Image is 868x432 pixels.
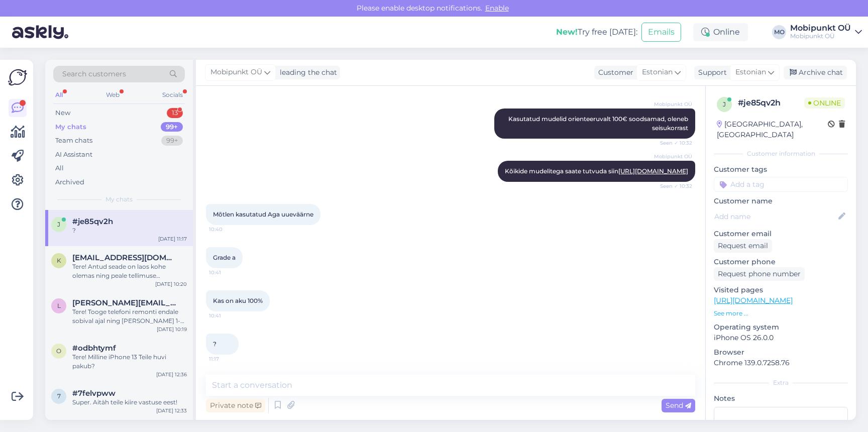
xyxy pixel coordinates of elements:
[641,23,681,42] button: Emails
[738,97,804,109] div: # je85qv2h
[156,407,187,414] div: [DATE] 12:33
[694,67,727,78] div: Support
[714,322,848,333] p: Operating system
[8,68,27,87] img: Askly Logo
[276,67,337,78] div: leading the chat
[655,139,692,147] span: Seen ✓ 10:32
[790,32,851,40] div: Mobipunkt OÜ
[714,177,848,192] input: Add a tag
[642,67,673,78] span: Estonian
[209,226,247,233] span: 10:40
[784,66,847,79] div: Archive chat
[56,347,61,355] span: o
[508,115,690,132] span: Kasutatud mudelid orienteeruvalt 100€ soodsamad, oleneb seisukorrast
[55,122,86,132] div: My chats
[505,167,688,175] span: Kõikide mudelitega saate tutvuda siin
[790,24,862,40] a: Mobipunkt OÜMobipunkt OÜ
[714,267,805,281] div: Request phone number
[104,88,122,101] div: Web
[53,88,65,101] div: All
[155,280,187,288] div: [DATE] 10:20
[714,296,793,305] a: [URL][DOMAIN_NAME]
[714,149,848,158] div: Customer information
[72,344,116,353] span: #odbhtymf
[594,67,633,78] div: Customer
[57,257,61,264] span: k
[804,97,845,109] span: Online
[714,196,848,206] p: Customer name
[156,371,187,378] div: [DATE] 12:36
[714,257,848,267] p: Customer phone
[714,347,848,358] p: Browser
[655,182,692,190] span: Seen ✓ 10:32
[105,195,133,204] span: My chats
[790,24,851,32] div: Mobipunkt OÜ
[161,122,183,132] div: 99+
[213,340,216,348] span: ?
[72,262,187,280] div: Tere! Antud seade on laos kohe olemas ning peale tellimuse sooritamist saate selle 1-2 päevaga kä...
[213,297,263,304] span: Kas on aku 100%
[717,119,828,140] div: [GEOGRAPHIC_DATA], [GEOGRAPHIC_DATA]
[210,67,262,78] span: Mobipunkt OÜ
[206,399,265,412] div: Private note
[160,88,185,101] div: Socials
[714,358,848,368] p: Chrome 139.0.7258.76
[714,229,848,239] p: Customer email
[618,167,688,175] a: [URL][DOMAIN_NAME]
[693,23,748,41] div: Online
[714,211,836,222] input: Add name
[72,217,113,226] span: #je85qv2h
[714,309,848,318] p: See more ...
[654,100,692,108] span: Mobipunkt OÜ
[57,302,61,309] span: l
[72,298,177,307] span: laura-liisavulf@hotmail.com
[161,136,183,146] div: 99+
[209,355,247,363] span: 11:17
[55,136,92,146] div: Team chats
[72,353,187,371] div: Tere! Milline iPhone 13 Teile huvi pakub?
[209,269,247,276] span: 10:41
[556,27,578,37] b: New!
[55,150,92,160] div: AI Assistant
[666,401,691,410] span: Send
[72,307,187,326] div: Tere! Tooge telefoni remonti endale sobival ajal ning [PERSON_NAME] 1-2 tunniga vahetatud! :)
[55,163,64,173] div: All
[57,221,60,228] span: j
[772,25,786,39] div: MO
[72,389,116,398] span: #7felvpww
[72,398,187,407] div: Super. Aitäh teile kiire vastuse eest!
[735,67,766,78] span: Estonian
[723,100,726,108] span: j
[157,326,187,333] div: [DATE] 10:19
[72,226,187,235] div: ?
[57,392,61,400] span: 7
[714,164,848,175] p: Customer tags
[62,69,126,79] span: Search customers
[213,254,236,261] span: Grade a
[167,108,183,118] div: 13
[714,333,848,343] p: iPhone OS 26.0.0
[213,210,313,218] span: Mõtlen kasutatud Aga uueväärne
[714,378,848,387] div: Extra
[714,393,848,404] p: Notes
[482,4,512,13] span: Enable
[72,253,177,262] span: karmen.aavik@gmail.com
[209,312,247,319] span: 10:41
[654,153,692,160] span: Mobipunkt OÜ
[158,235,187,243] div: [DATE] 11:17
[556,26,637,38] div: Try free [DATE]:
[714,239,772,253] div: Request email
[55,177,84,187] div: Archived
[714,285,848,295] p: Visited pages
[55,108,70,118] div: New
